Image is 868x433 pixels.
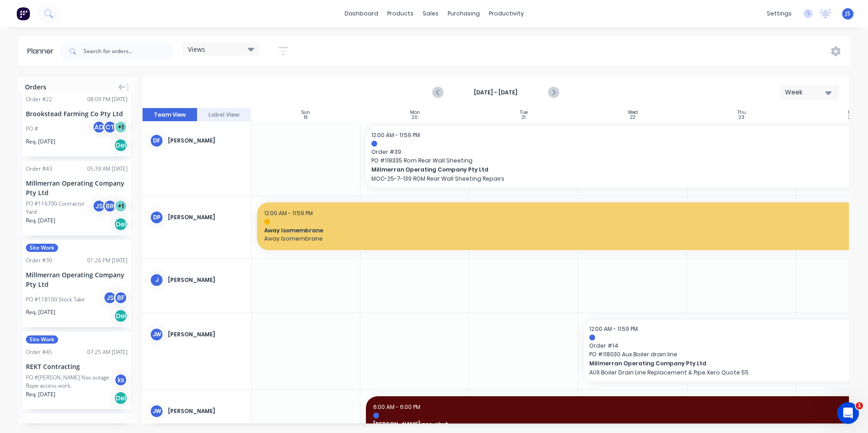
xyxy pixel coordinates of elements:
span: JS [845,10,850,18]
div: 22 [630,115,636,120]
div: J [150,273,163,287]
div: DP [150,211,163,224]
div: BR [103,199,117,213]
div: 19 [304,115,308,120]
span: Req. [DATE] [26,138,55,146]
span: 1 [856,402,863,409]
iframe: Intercom live chat [837,402,859,424]
span: Site Work [26,244,58,252]
div: Del [114,217,128,231]
button: Week [780,84,839,100]
div: AD [92,120,106,134]
span: Orders [25,82,46,92]
div: settings [762,7,796,20]
div: ks [114,373,128,387]
div: Order # 45 [26,348,52,356]
div: Tue [520,110,528,115]
div: 01:26 PM [DATE] [87,256,128,265]
div: 05:39 AM [DATE] [87,165,128,173]
div: 20 [412,115,418,120]
div: purchasing [443,7,484,20]
div: sales [418,7,443,20]
div: DF [150,134,163,148]
div: REKT Contracting [26,362,128,371]
div: Brookstead Farming Co Pty Ltd [26,109,128,118]
span: Req. [DATE] [26,308,55,316]
div: productivity [484,7,528,20]
strong: [DATE] - [DATE] [450,89,541,97]
div: [PERSON_NAME] [168,330,244,339]
span: Req. [DATE] [26,216,55,225]
span: 12:00 AM - 11:59 PM [371,131,420,139]
div: 07:25 AM [DATE] [87,348,128,356]
div: Sun [301,110,310,115]
div: JS [103,291,117,305]
div: 24 [848,115,853,120]
div: Millmerran Operating Company Pty Ltd [26,178,128,197]
div: Fri [848,110,853,115]
span: 6:00 AM - 6:00 PM [373,403,420,411]
a: dashboard [340,7,383,20]
div: Del [114,138,128,152]
div: PO #116790 Contractor Yard [26,200,95,216]
div: Thu [737,110,746,115]
div: BF [114,291,128,305]
div: Order # 43 [26,165,52,173]
div: CT [103,120,117,134]
span: Views [188,44,205,54]
span: Site Work [26,335,58,344]
button: Label View [197,108,252,122]
span: 12:00 AM - 11:59 PM [264,209,313,217]
div: + 1 [114,120,128,134]
div: [PERSON_NAME] [168,407,244,415]
div: PO # [26,125,38,133]
div: Planner [27,46,58,57]
button: Team View [143,108,197,122]
div: 21 [522,115,526,120]
span: Req. [DATE] [26,390,55,399]
div: Order # 22 [26,95,52,103]
div: [PERSON_NAME] [168,213,244,221]
input: Search for orders... [84,42,173,60]
span: 12:00 AM - 11:59 PM [589,325,638,333]
div: + 1 [114,199,128,213]
div: [PERSON_NAME] [168,276,244,284]
div: Order # 30 [26,256,52,265]
div: Mon [410,110,420,115]
img: Factory [16,7,30,20]
div: Millmerran Operating Company Pty Ltd [26,270,128,289]
span: Millmerran Operating Company Pty Ltd [371,166,842,174]
div: [PERSON_NAME] [168,137,244,145]
div: Wed [628,110,638,115]
div: Week [785,88,827,97]
div: JW [150,328,163,341]
div: products [383,7,418,20]
div: PO #118100 Stock Take [26,295,85,304]
div: 23 [739,115,745,120]
div: 08:09 PM [DATE] [87,95,128,103]
div: Del [114,309,128,323]
div: PO #[PERSON_NAME] Nov outage Rope access work. [26,374,117,390]
div: Del [114,391,128,405]
div: JS [92,199,106,213]
div: JW [150,404,163,418]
